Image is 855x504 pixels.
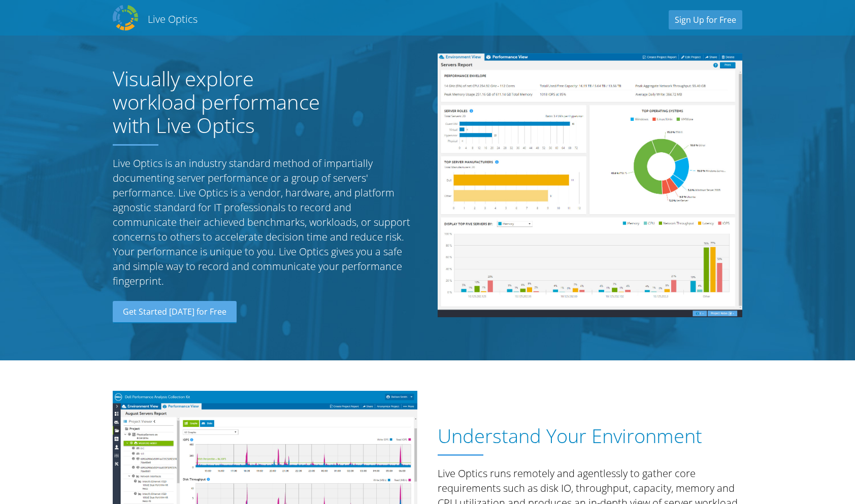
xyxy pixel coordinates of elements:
p: Live Optics is an industry standard method of impartially documenting server performance or a gro... [113,156,417,288]
a: Get Started [DATE] for Free [113,301,237,323]
h2: Live Optics [148,12,198,26]
img: Dell Dpack [113,5,138,30]
h1: Understand Your Environment [438,425,737,447]
img: Server Report [438,53,742,317]
a: Sign Up for Free [669,10,742,29]
h1: Visually explore workload performance with Live Optics [113,67,341,137]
